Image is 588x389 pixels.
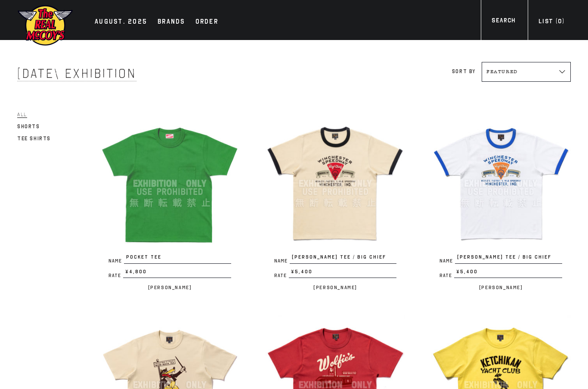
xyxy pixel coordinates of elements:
[290,253,397,264] span: [PERSON_NAME] TEE / BIG CHIEF
[17,4,73,46] img: mccoys-exhibition
[191,16,223,28] a: Order
[455,253,562,264] span: [PERSON_NAME] TEE / BIG CHIEF
[17,111,27,118] span: All
[538,17,564,28] div: List ( )
[17,109,27,120] a: All
[266,114,405,293] a: JOE MCCOY TEE / BIG CHIEF Name[PERSON_NAME] TEE / BIG CHIEF Rate¥5,400 [PERSON_NAME]
[431,114,571,293] a: JOE MCCOY TEE / BIG CHIEF Name[PERSON_NAME] TEE / BIG CHIEF Rate¥5,400 [PERSON_NAME]
[124,253,231,264] span: POCKET TEE
[454,268,562,278] span: ¥5,400
[439,259,455,263] span: Name
[289,268,397,278] span: ¥5,400
[266,282,405,293] p: [PERSON_NAME]
[108,259,124,263] span: Name
[17,133,51,144] a: Tee Shirts
[17,136,51,142] span: Tee Shirts
[108,273,123,278] span: Rate
[100,114,240,293] a: POCKET TEE NamePOCKET TEE Rate¥4,800 [PERSON_NAME]
[452,68,476,74] label: Sort by
[558,18,562,25] span: 0
[123,268,231,278] span: ¥4,800
[17,66,136,81] span: [DATE] Exhibition
[431,282,571,293] p: [PERSON_NAME]
[100,282,240,293] p: [PERSON_NAME]
[439,273,454,278] span: Rate
[492,16,515,28] div: Search
[274,273,289,278] span: Rate
[17,123,40,130] span: Shorts
[17,121,40,132] a: Shorts
[528,17,575,28] a: List (0)
[481,16,526,28] a: Search
[274,259,290,263] span: Name
[95,16,147,28] div: AUGUST. 2025
[195,16,218,28] div: Order
[90,16,152,28] a: AUGUST. 2025
[158,16,185,28] div: Brands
